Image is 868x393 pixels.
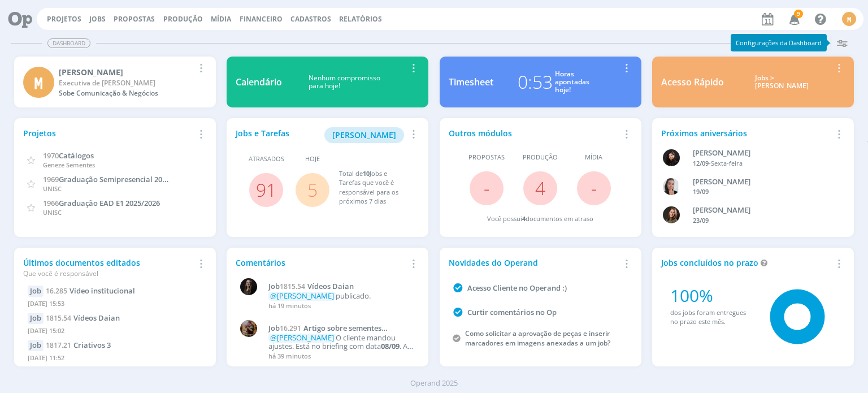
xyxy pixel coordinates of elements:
[287,15,335,24] button: Cadastros
[59,66,194,78] div: Mariana Kochenborger
[693,159,832,169] div: -
[43,197,160,208] a: 1966Graduação EAD E1 2025/2026
[732,74,832,90] div: Jobs > [PERSON_NAME]
[535,176,545,200] a: 4
[268,292,414,301] p: publicado.
[59,150,94,161] span: Catálogos
[782,9,805,29] button: 9
[43,174,59,184] span: 1969
[256,178,276,202] a: 91
[59,198,160,208] span: Graduação EAD E1 2025/2026
[465,329,610,348] a: Como solicitar a aprovação de peças e inserir marcadores em imagens anexadas a um job?
[28,313,44,324] div: Job
[661,127,832,139] div: Próximos aniversários
[693,148,832,159] div: Luana da Silva de Andrade
[46,286,67,296] span: 16.285
[268,352,311,360] span: há 39 minutos
[449,127,619,139] div: Outros módulos
[73,340,111,350] span: Criativos 3
[305,154,320,164] span: Hoje
[46,313,71,323] span: 1815.54
[43,198,59,208] span: 1966
[23,67,54,98] div: M
[211,14,231,24] a: Mídia
[841,9,857,29] button: M
[240,320,257,337] img: A
[693,187,709,196] span: 19/09
[236,15,286,24] button: Financeiro
[336,15,385,24] button: Relatórios
[663,206,680,223] img: J
[236,257,406,269] div: Comentários
[270,332,334,343] span: @[PERSON_NAME]
[268,334,414,351] p: O cliente mandou ajustes. Está no briefing com data . A Tami atualizou a parte dela no PPT...
[282,74,406,90] div: Nenhum compromisso para hoje!
[663,149,680,166] img: L
[268,324,414,333] a: Job16.291Artigo sobre sementes reanalisadas
[236,127,406,143] div: Jobs e Tarefas
[280,323,301,333] span: 16.291
[661,257,832,269] div: Jobs concluídos no prazo
[663,178,680,195] img: C
[28,297,202,313] div: [DATE] 15:53
[28,340,44,351] div: Job
[324,127,404,143] button: [PERSON_NAME]
[28,351,202,368] div: [DATE] 11:52
[670,308,754,327] div: dos jobs foram entregues no prazo este mês.
[46,313,120,323] a: 1815.54Vídeos Daian
[28,286,44,297] div: Job
[110,15,158,24] button: Propostas
[468,153,505,162] span: Propostas
[163,14,203,24] a: Produção
[114,14,155,24] span: Propostas
[46,340,111,350] a: 1817.21Criativos 3
[522,214,526,223] span: 4
[207,15,235,24] button: Mídia
[731,34,827,51] div: Configurações da Dashboard
[43,174,189,184] a: 1969Graduação Semipresencial 2025/2026
[842,12,856,26] div: M
[240,278,257,295] img: N
[160,15,206,24] button: Produção
[693,159,709,167] span: 12/09
[280,282,305,291] span: 1815.54
[43,208,62,217] span: UNISC
[23,127,194,139] div: Projetos
[339,169,409,206] div: Total de Jobs e Tarefas que você é responsável para os próximos 7 dias
[14,57,216,107] a: M[PERSON_NAME]Executiva de [PERSON_NAME]Sobe Comunicação & Negócios
[43,150,59,161] span: 1970
[487,214,593,224] div: Você possui documentos em atraso
[693,216,709,224] span: 23/09
[670,283,754,308] div: 100%
[44,15,85,24] button: Projetos
[270,291,334,301] span: @[PERSON_NAME]
[43,150,94,161] a: 1970Catálogos
[555,70,589,94] div: Horas apontadas hoje!
[661,75,724,89] div: Acesso Rápido
[73,313,120,323] span: Vídeos Daian
[794,10,803,18] span: 9
[591,176,597,200] span: -
[307,281,354,291] span: Vídeos Daian
[249,154,284,164] span: Atrasados
[23,269,194,279] div: Que você é responsável
[59,78,194,88] div: Executiva de Contas Jr
[86,15,109,24] button: Jobs
[518,68,553,96] div: 0:53
[46,286,135,296] a: 16.285Vídeo institucional
[268,282,414,291] a: Job1815.54Vídeos Daian
[693,205,832,216] div: Julia Agostine Abich
[47,38,90,48] span: Dashboard
[484,176,489,200] span: -
[339,14,382,24] a: Relatórios
[449,257,619,269] div: Novidades do Operand
[363,169,370,178] span: 10
[47,14,81,24] a: Projetos
[240,14,283,24] a: Financeiro
[236,75,282,89] div: Calendário
[46,340,71,350] span: 1817.21
[381,341,400,351] strong: 08/09
[324,129,404,140] a: [PERSON_NAME]
[467,307,557,317] a: Curtir comentários no Op
[332,129,396,140] span: [PERSON_NAME]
